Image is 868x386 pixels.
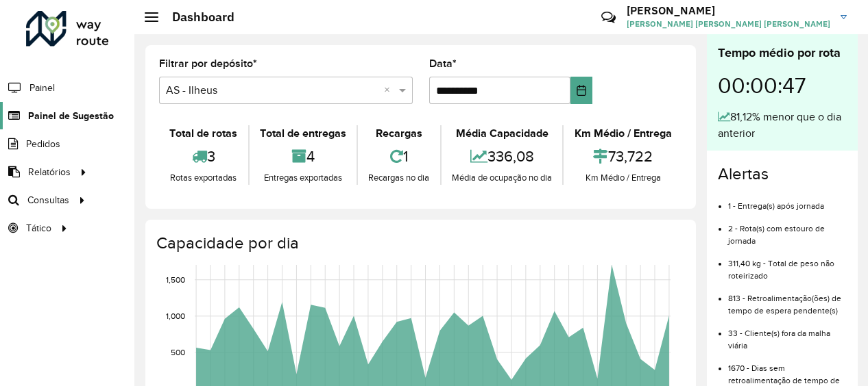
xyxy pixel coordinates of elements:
[567,125,679,142] div: Km Médio / Entrega
[728,247,847,282] li: 311,40 kg - Total de peso não roteirizado
[728,190,847,212] li: 1 - Entrega(s) após jornada
[570,77,592,104] button: Choose Date
[728,212,847,247] li: 2 - Rota(s) com estouro de jornada
[26,137,60,151] span: Pedidos
[162,171,245,185] div: Rotas exportadas
[627,18,830,30] span: [PERSON_NAME] [PERSON_NAME] [PERSON_NAME]
[627,4,830,17] h3: [PERSON_NAME]
[28,165,71,179] span: Relatórios
[718,164,847,184] h4: Alertas
[29,81,55,95] span: Painel
[445,171,559,185] div: Média de ocupação no dia
[162,125,245,142] div: Total de rotas
[728,317,847,352] li: 33 - Cliente(s) fora da malha viária
[26,221,51,235] span: Tático
[429,55,457,72] label: Data
[718,62,847,109] div: 00:00:47
[27,193,69,207] span: Consultas
[361,142,437,171] div: 1
[718,44,847,62] div: Tempo médio por rota
[166,311,185,320] text: 1,000
[594,3,623,32] a: Contato Rápido
[253,125,354,142] div: Total de entregas
[567,171,679,185] div: Km Médio / Entrega
[159,55,257,72] label: Filtrar por depósito
[445,125,559,142] div: Média Capacidade
[361,171,437,185] div: Recargas no dia
[171,348,185,357] text: 500
[361,125,437,142] div: Recargas
[253,142,354,171] div: 4
[156,233,682,253] h4: Capacidade por dia
[718,109,847,142] div: 81,12% menor que o dia anterior
[728,282,847,317] li: 813 - Retroalimentação(ões) de tempo de espera pendente(s)
[445,142,559,171] div: 336,08
[162,142,245,171] div: 3
[253,171,354,185] div: Entregas exportadas
[166,275,185,284] text: 1,500
[384,82,396,99] span: Clear all
[567,142,679,171] div: 73,722
[158,10,234,25] h2: Dashboard
[28,109,114,123] span: Painel de Sugestão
